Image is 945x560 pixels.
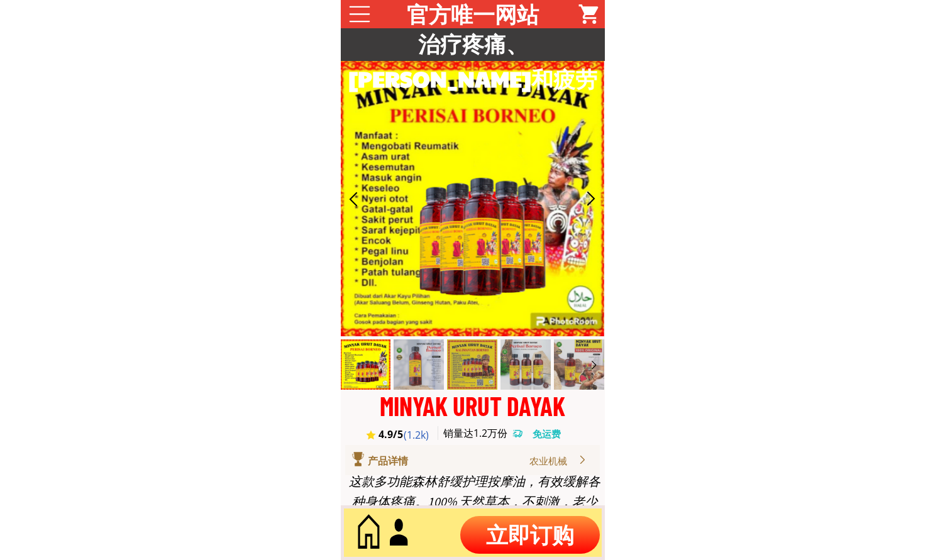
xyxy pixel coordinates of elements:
h3: 销量达1.2万份 [443,426,512,440]
h3: 4.9/5 [379,427,407,441]
div: 产品详情 [368,453,424,469]
div: MINYAK URUT DAYAK [341,393,605,419]
div: 这款多功能森林舒缓护理按摩油，有效缓解各种身体疼痛。100% 天然草本，不刺激，老少皆宜。是膝盖疼痛/睡眠/关节/生活必需品问题的有效解决方案。 [349,471,600,552]
p: 立即订购 [460,516,600,554]
h3: (1.2k) [404,428,436,442]
h3: 免运费 [533,427,568,441]
div: 农业机械 [529,453,577,468]
h3: 治疗疼痛、[PERSON_NAME]和疲劳 [341,26,605,96]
